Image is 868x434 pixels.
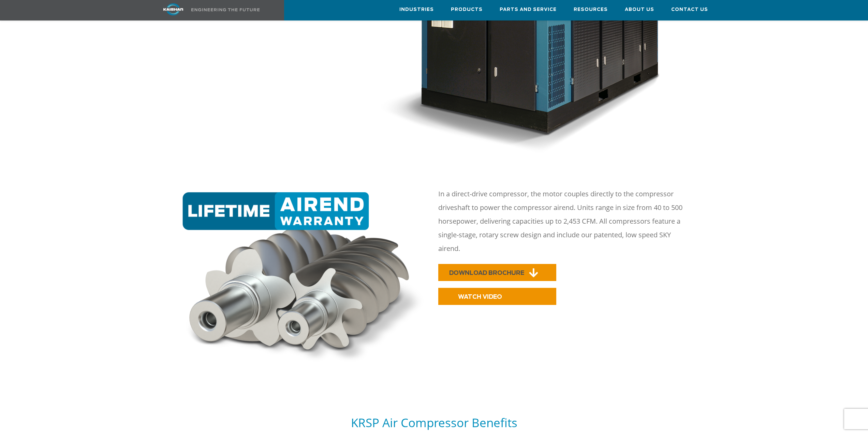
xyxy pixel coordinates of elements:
a: DOWNLOAD BROCHURE [438,264,556,281]
img: kaishan logo [148,3,199,15]
img: warranty [179,192,430,367]
a: Parts and Service [500,0,557,19]
span: About Us [625,6,654,14]
a: Contact Us [671,0,708,19]
span: WATCH VIDEO [458,294,502,300]
p: In a direct-drive compressor, the motor couples directly to the compressor driveshaft to power th... [438,187,693,255]
span: Industries [399,6,434,14]
span: Products [451,6,483,14]
span: Parts and Service [500,6,557,14]
a: Products [451,0,483,19]
a: Resources [574,0,608,19]
a: Industries [399,0,434,19]
a: WATCH VIDEO [438,288,556,305]
a: About Us [625,0,654,19]
span: DOWNLOAD BROCHURE [449,270,524,276]
span: Resources [574,6,608,14]
span: Contact Us [671,6,708,14]
img: Engineering the future [191,8,260,11]
h5: KRSP Air Compressor Benefits [152,415,717,430]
